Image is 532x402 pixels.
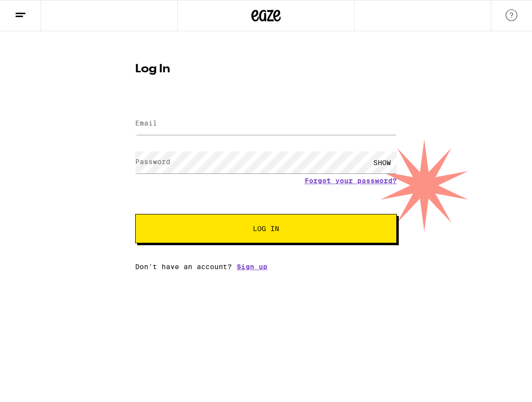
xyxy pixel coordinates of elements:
[135,63,397,75] h1: Log In
[368,151,397,173] div: SHOW
[253,225,279,232] span: Log In
[135,214,397,243] button: Log In
[135,263,397,271] div: Don't have an account?
[135,158,170,166] label: Password
[135,119,157,127] label: Email
[135,113,397,135] input: Email
[305,177,397,185] a: Forgot your password?
[237,263,267,271] a: Sign up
